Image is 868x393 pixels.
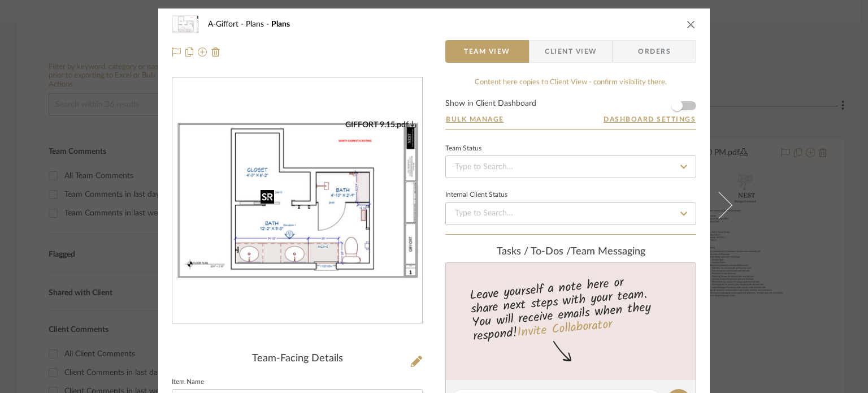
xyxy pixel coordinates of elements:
div: 0 [172,120,422,282]
img: Remove from project [211,47,220,57]
button: Dashboard Settings [603,114,696,124]
input: Type to Search… [445,156,696,178]
span: Team View [464,40,510,63]
span: A-Giffort [208,20,246,28]
input: Type to Search… [445,202,696,225]
div: GIFFORT 9.15.pdf [345,120,416,130]
span: Plans [271,20,290,28]
div: Leave yourself a note here or share next steps with your team. You will receive emails when they ... [444,270,698,346]
a: Invite Collaborator [517,315,613,343]
div: team Messaging [445,246,696,258]
div: Team-Facing Details [172,353,423,365]
div: Internal Client Status [445,192,507,198]
span: Tasks / To-Dos / [497,247,571,257]
button: close [686,19,696,29]
span: Client View [545,40,597,63]
button: Bulk Manage [445,114,505,124]
img: 174fb793-700f-43cd-9086-dfc1b759e66c_436x436.jpg [172,120,422,282]
span: Orders [626,40,683,63]
div: Team Status [445,146,481,152]
div: Content here copies to Client View - confirm visibility there. [445,77,696,88]
label: Item Name [172,379,204,385]
span: Plans [246,20,271,28]
img: 174fb793-700f-43cd-9086-dfc1b759e66c_48x40.jpg [172,13,199,36]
